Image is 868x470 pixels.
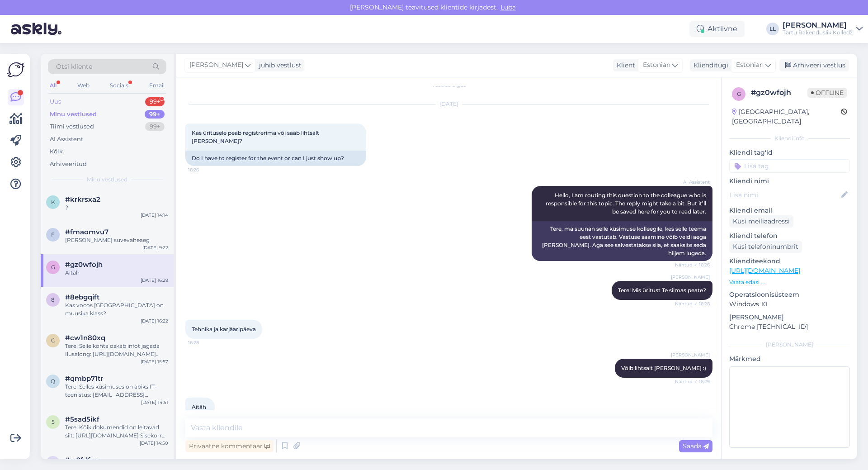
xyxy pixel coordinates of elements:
span: Tere! Mis üritust Te silmas peate? [618,287,706,294]
span: f [51,231,55,238]
span: Luba [498,3,519,11]
span: Nähtud ✓ 16:26 [675,261,710,268]
span: Tehnika ja karjääripäeva [192,326,256,332]
div: Klient [613,61,635,70]
div: [DATE] 16:22 [141,318,168,324]
div: Küsi telefoninumbrit [729,241,802,253]
p: Windows 10 [729,299,850,309]
div: Socials [108,80,130,91]
div: [DATE] 14:14 [141,212,168,218]
p: Chrome [TECHNICAL_ID] [729,322,850,332]
span: [PERSON_NAME] [671,274,710,280]
span: Nähtud ✓ 16:29 [675,378,710,385]
div: [DATE] [185,100,712,108]
span: Minu vestlused [87,176,127,184]
span: #5sad5ikf [65,415,99,423]
div: [PERSON_NAME] suvevaheaeg [65,236,168,244]
div: [DATE] 14:50 [140,440,168,446]
span: #w9frlfvo [65,456,99,464]
span: q [51,378,55,385]
span: #krkrsxa2 [65,195,100,204]
span: Saada [683,442,709,450]
div: Kas vocos [GEOGRAPHIC_DATA] on muusika klass? [65,301,168,318]
div: Tere! Selles küsimuses on abiks IT-teenistus: [EMAIL_ADDRESS][DOMAIN_NAME] [65,383,168,399]
span: [PERSON_NAME] [671,351,710,358]
span: Estonian [643,60,670,70]
a: [URL][DOMAIN_NAME] [729,266,800,275]
div: Tere, ma suunan selle küsimuse kolleegile, kes selle teema eest vastutab. Vastuse saamine võib ve... [532,221,712,261]
div: AI Assistent [50,135,83,144]
p: Kliendi telefon [729,231,850,241]
p: Kliendi email [729,206,850,215]
div: Arhiveeri vestlus [779,59,849,71]
div: Aitäh [65,269,168,277]
div: Klienditugi [690,61,728,70]
input: Lisa nimi [730,190,840,200]
span: #cw1n80xq [65,334,105,342]
div: juhib vestlust [255,61,302,70]
div: Privaatne kommentaar [185,440,274,452]
span: Võib lihtsalt [PERSON_NAME] :) [621,365,706,371]
span: Otsi kliente [56,62,92,71]
div: Arhiveeritud [50,160,87,169]
div: Web [75,80,91,91]
div: Tartu Rakenduslik Kolledž [783,29,853,36]
span: #8ebgqift [65,293,99,301]
p: Klienditeekond [729,256,850,266]
div: 99+ [145,97,165,106]
span: 8 [51,296,55,303]
span: Aitäh [192,404,206,410]
div: Uus [50,97,61,106]
div: Aktiivne [689,21,745,37]
span: Estonian [736,60,764,70]
p: Märkmed [729,354,850,364]
div: [DATE] 16:29 [141,277,168,284]
div: Minu vestlused [50,110,97,119]
div: # gz0wfojh [751,87,807,98]
div: Email [147,80,166,91]
p: Kliendi tag'id [729,148,850,157]
div: Küsi meiliaadressi [729,215,793,228]
span: AI Assistent [676,179,710,185]
span: Kas üritusele peab registrerima või saab lihtsalt [PERSON_NAME]? [192,129,321,144]
span: Hello, I am routing this question to the colleague who is responsible for this topic. The reply m... [546,192,708,215]
div: Tiimi vestlused [50,122,94,131]
span: #gz0wfojh [65,261,103,269]
span: Nähtud ✓ 16:28 [675,300,710,307]
p: Vaata edasi ... [729,278,850,286]
div: 99+ [145,122,165,131]
p: Operatsioonisüsteem [729,290,850,299]
span: 16:26 [188,166,222,173]
div: [PERSON_NAME] [729,341,850,349]
span: #qmbp71tr [65,375,103,383]
span: [PERSON_NAME] [189,60,243,70]
div: [DATE] 14:51 [141,399,168,406]
div: ? [65,204,168,212]
span: k [51,199,55,205]
div: [PERSON_NAME] [783,22,853,29]
div: [GEOGRAPHIC_DATA], [GEOGRAPHIC_DATA] [732,107,841,126]
div: Kliendi info [729,134,850,142]
span: Offline [807,88,847,98]
div: LL [766,23,779,35]
div: [DATE] 9:22 [142,244,168,251]
a: [PERSON_NAME]Tartu Rakenduslik Kolledž [783,22,863,36]
div: Kõik [50,147,63,156]
p: [PERSON_NAME] [729,313,850,322]
span: 16:28 [188,339,222,346]
div: 99+ [145,110,165,119]
input: Lisa tag [729,159,850,173]
div: Do I have to register for the event or can I just show up? [185,151,366,166]
span: c [51,337,55,344]
img: Askly Logo [7,61,24,78]
span: #fmaomvu7 [65,228,108,236]
span: 5 [52,418,55,425]
span: g [51,264,55,271]
div: All [48,80,58,91]
div: Tere! Kõik dokumendid on leitavad siit: [URL][DOMAIN_NAME] Sisekorra eeskirjad asuvad jaotuse "Ko... [65,423,168,440]
div: [DATE] 15:57 [141,358,168,365]
p: Kliendi nimi [729,176,850,186]
span: g [737,90,741,97]
div: Tere! Selle kohta oskab infot jagada Ilusalong: [URL][DOMAIN_NAME] [PERSON_NAME], aga on mul sell... [65,342,168,358]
